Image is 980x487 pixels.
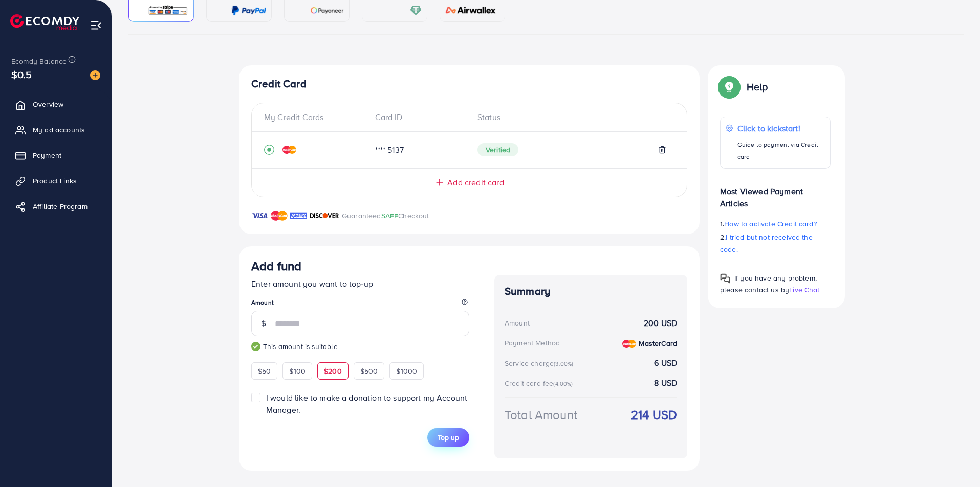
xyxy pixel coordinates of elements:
img: logo [10,14,79,30]
span: My ad accounts [33,125,85,135]
a: My ad accounts [8,120,104,140]
small: (3.00%) [554,360,573,368]
img: card [231,5,266,16]
p: 1. [720,218,831,230]
small: (4.00%) [553,380,573,388]
span: If you have any problem, please contact us by [720,273,817,295]
span: How to activate Credit card? [724,219,816,229]
span: $100 [289,366,306,376]
span: Payment [33,150,61,160]
img: brand [271,210,288,222]
p: Guaranteed Checkout [342,210,429,222]
iframe: Chat [937,441,972,479]
span: Add credit card [447,177,504,189]
span: SAFE [381,211,399,221]
p: 2. [720,231,831,256]
div: Payment Method [505,338,560,348]
div: Card ID [367,111,470,123]
span: $0.5 [11,67,32,82]
p: Guide to payment via Credit card [737,138,825,163]
span: Live Chat [789,285,819,295]
div: Amount [505,318,530,328]
img: Popup guide [720,273,730,284]
small: This amount is suitable [251,341,469,352]
h4: Summary [505,285,677,298]
span: $200 [324,366,342,376]
img: brand [251,210,268,222]
p: Help [747,81,768,93]
span: Affiliate Program [33,201,88,212]
a: Payment [8,145,104,166]
legend: Amount [251,298,469,311]
span: $500 [360,366,378,376]
span: $50 [258,366,271,376]
h3: Add fund [251,259,301,273]
span: I tried but not received the code. [720,232,813,254]
img: brand [310,210,339,222]
span: Ecomdy Balance [11,56,67,66]
img: guide [251,342,260,351]
img: brand [290,210,307,222]
img: credit [282,146,296,154]
button: Top up [427,428,469,447]
strong: 200 USD [644,317,677,329]
p: Click to kickstart! [737,122,825,134]
svg: record circle [264,145,274,155]
p: Most Viewed Payment Articles [720,177,831,210]
div: My Credit Cards [264,111,367,123]
div: Total Amount [505,406,577,424]
span: $1000 [396,366,417,376]
span: Verified [477,143,518,156]
img: menu [90,19,102,31]
div: Credit card fee [505,378,576,388]
img: image [90,70,100,80]
img: card [148,5,188,16]
span: Overview [33,99,63,109]
strong: 214 USD [631,406,677,424]
strong: MasterCard [639,338,677,349]
strong: 6 USD [654,357,677,369]
span: Product Links [33,176,77,186]
div: Service charge [505,358,576,368]
img: card [442,5,499,16]
img: Popup guide [720,78,738,96]
span: Top up [438,432,459,443]
div: Status [469,111,674,123]
span: I would like to make a donation to support my Account Manager. [266,392,467,415]
strong: 8 USD [654,377,677,389]
a: Product Links [8,171,104,191]
a: Overview [8,94,104,114]
h4: Credit Card [251,78,687,90]
p: Enter amount you want to top-up [251,277,469,290]
img: credit [622,340,636,348]
img: card [410,5,422,16]
img: card [310,5,344,16]
a: Affiliate Program [8,196,104,217]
